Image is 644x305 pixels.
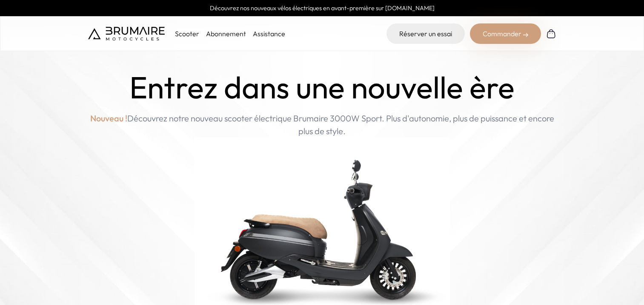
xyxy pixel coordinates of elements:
a: Assistance [253,29,285,38]
h1: Entrez dans une nouvelle ère [129,70,515,105]
p: Découvrez notre nouveau scooter électrique Brumaire 3000W Sport. Plus d'autonomie, plus de puissa... [88,112,556,138]
span: Nouveau ! [90,112,127,125]
img: Panier [546,29,556,39]
a: Réserver un essai [386,23,465,44]
a: Abonnement [206,29,246,38]
div: Commander [470,23,541,44]
p: Scooter [175,29,199,39]
img: Brumaire Motocycles [88,27,165,40]
img: right-arrow-2.png [523,32,528,37]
